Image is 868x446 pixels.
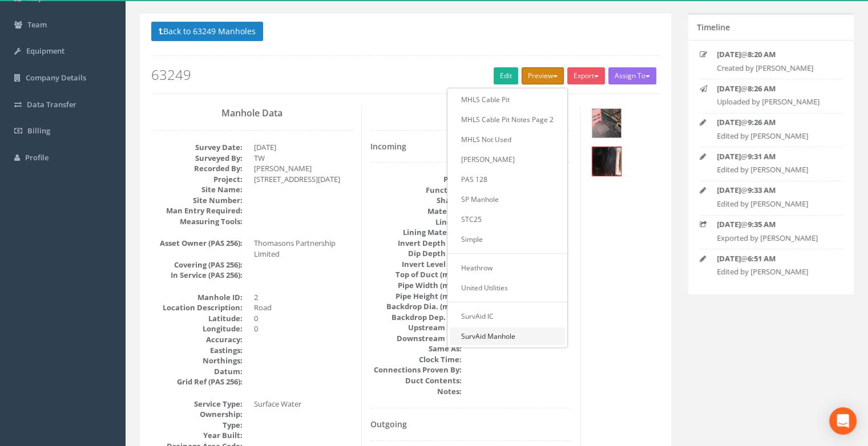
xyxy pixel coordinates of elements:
[748,185,776,195] strong: 9:33 AM
[151,184,243,195] dt: Site Name:
[370,269,462,280] dt: Top of Duct (mm):
[717,185,741,195] strong: [DATE]
[748,83,776,94] strong: 8:26 AM
[254,313,353,324] dd: 0
[450,230,565,248] a: Simple
[717,185,833,196] p: @
[151,355,243,366] dt: Northings:
[151,260,243,270] dt: Covering (PAS 256):
[717,49,741,59] strong: [DATE]
[151,420,243,431] dt: Type:
[370,354,462,365] dt: Clock Time:
[697,23,730,31] h5: Timeline
[370,333,462,344] dt: Downstream Ref:
[151,313,243,324] dt: Latitude:
[370,142,572,151] h4: Incoming
[717,219,833,230] p: @
[151,67,660,82] h2: 63249
[717,83,833,94] p: @
[592,109,621,137] img: daaab708-1be9-8b8e-0d98-5134d0b429ce_2fb31dbd-f594-4e7d-b805-9a1be0c8809c_thumb.jpg
[370,248,462,259] dt: Dip Depth (m):
[26,72,86,83] span: Company Details
[717,131,833,141] p: Edited by [PERSON_NAME]
[748,219,776,229] strong: 9:35 AM
[748,49,776,59] strong: 8:20 AM
[717,117,741,127] strong: [DATE]
[717,49,833,60] p: @
[717,83,741,94] strong: [DATE]
[27,99,76,110] span: Data Transfer
[151,195,243,206] dt: Site Number:
[717,164,833,175] p: Edited by [PERSON_NAME]
[717,266,833,277] p: Edited by [PERSON_NAME]
[450,91,565,108] a: MHLS Cable Pit
[254,238,353,259] dd: Thomasons Partnership Limited
[717,117,833,128] p: @
[450,151,565,168] a: [PERSON_NAME]
[254,292,353,303] dd: 2
[151,345,243,356] dt: Eastings:
[450,307,565,325] a: SurvAid IC
[717,253,833,264] p: @
[370,420,572,428] h4: Outgoing
[27,125,50,136] span: Billing
[370,386,462,397] dt: Notes:
[592,147,621,176] img: daaab708-1be9-8b8e-0d98-5134d0b429ce_19150771-58cd-c278-e607-1e81bc246731_thumb.jpg
[254,163,353,174] dd: [PERSON_NAME]
[254,302,353,313] dd: Road
[370,238,462,249] dt: Invert Depth (m):
[151,430,243,441] dt: Year Built:
[370,364,462,375] dt: Connections Proven By:
[717,219,741,229] strong: [DATE]
[25,152,49,163] span: Profile
[717,63,833,74] p: Created by [PERSON_NAME]
[254,153,353,164] dd: TW
[829,407,857,435] div: Open Intercom Messenger
[450,327,565,345] a: SurvAid Manhole
[370,291,462,302] dt: Pipe Height (mm):
[370,108,572,119] h3: Pipe Data
[254,323,353,334] dd: 0
[450,171,565,188] a: PAS 128
[370,312,462,323] dt: Backdrop Dep. (m):
[151,399,243,409] dt: Service Type:
[151,409,243,420] dt: Ownership:
[254,174,353,185] dd: [STREET_ADDRESS][DATE]
[450,190,565,208] a: SP Manhole
[450,259,565,277] a: Heathrow
[370,195,462,206] dt: Shape:
[370,375,462,386] dt: Duct Contents:
[151,376,243,387] dt: Grid Ref (PAS 256):
[151,302,243,313] dt: Location Description:
[748,117,776,127] strong: 9:26 AM
[522,67,564,84] button: Preview
[717,198,833,209] p: Edited by [PERSON_NAME]
[748,253,776,263] strong: 6:51 AM
[450,279,565,297] a: United Utilities
[151,238,243,249] dt: Asset Owner (PAS 256):
[151,163,243,174] dt: Recorded By:
[151,366,243,377] dt: Datum:
[151,216,243,227] dt: Measuring Tools:
[151,108,353,119] h3: Manhole Data
[370,259,462,270] dt: Invert Level (m):
[717,96,833,107] p: Uploaded by [PERSON_NAME]
[27,19,47,30] span: Team
[151,22,263,41] button: Back to 63249 Manholes
[151,334,243,345] dt: Accuracy:
[26,46,64,56] span: Equipment
[717,151,833,162] p: @
[370,185,462,196] dt: Function:
[151,323,243,334] dt: Longitude:
[748,151,776,161] strong: 9:31 AM
[450,111,565,128] a: MHLS Cable Pit Notes Page 2
[450,131,565,148] a: MHLS Not Used
[151,174,243,185] dt: Project:
[370,343,462,354] dt: Same As:
[370,322,462,333] dt: Upstream Ref:
[717,253,741,263] strong: [DATE]
[370,301,462,312] dt: Backdrop Dia. (mm):
[151,142,243,153] dt: Survey Date:
[494,67,518,84] a: Edit
[717,151,741,161] strong: [DATE]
